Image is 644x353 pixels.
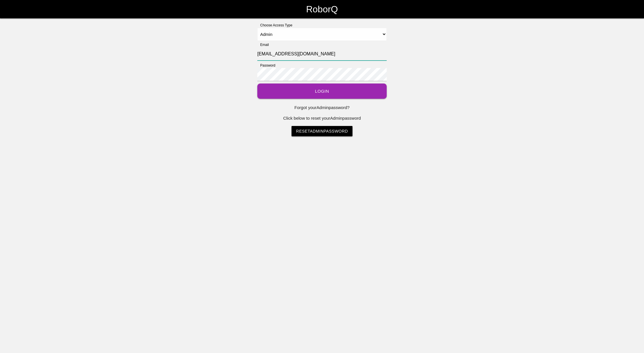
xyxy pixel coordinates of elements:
label: Password [257,63,275,68]
button: Login [257,84,387,99]
label: Choose Access Type [257,23,292,28]
label: Email [257,42,269,47]
p: Forgot your Admin password? [257,104,387,111]
p: Click below to reset your Admin password [257,115,387,122]
a: ResetAdminPassword [292,126,352,136]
